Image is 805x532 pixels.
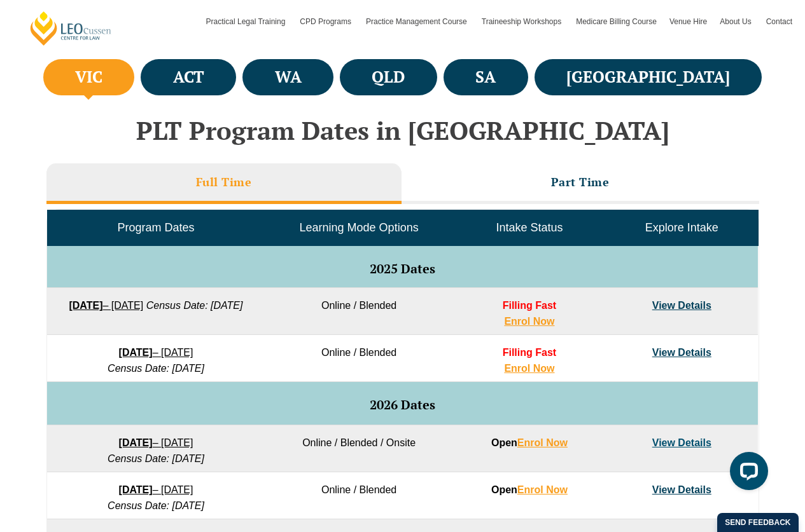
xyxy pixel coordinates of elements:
em: Census Date: [DATE] [108,453,204,464]
a: Contact [760,3,799,40]
h4: [GEOGRAPHIC_DATA] [566,67,730,88]
h4: SA [475,67,496,88]
a: View Details [652,300,711,311]
td: Online / Blended / Onsite [265,425,453,472]
td: Online / Blended [265,288,453,335]
td: Online / Blended [265,472,453,519]
a: [DATE]– [DATE] [119,437,193,448]
span: Program Dates [117,221,194,234]
strong: [DATE] [119,484,153,495]
a: View Details [652,347,711,358]
a: Enrol Now [504,316,554,327]
strong: [DATE] [119,347,153,358]
h4: QLD [372,67,405,88]
a: [DATE]– [DATE] [119,347,193,358]
h3: Full Time [196,175,252,189]
span: Learning Mode Options [300,221,419,234]
a: Venue Hire [663,3,713,40]
h4: VIC [75,67,102,88]
strong: Open [491,484,568,495]
span: Intake Status [496,221,563,234]
h4: ACT [173,67,204,88]
a: Traineeship Workshops [475,3,570,40]
em: Census Date: [DATE] [108,363,204,374]
a: Enrol Now [517,484,568,495]
span: 2025 Dates [370,260,435,277]
a: CPD Programs [293,3,360,40]
strong: Open [491,437,568,448]
span: 2026 Dates [370,396,435,413]
h2: PLT Program Dates in [GEOGRAPHIC_DATA] [40,116,766,144]
span: Explore Intake [645,221,718,234]
a: [DATE]– [DATE] [69,300,143,311]
a: Medicare Billing Course [570,3,663,40]
a: Practice Management Course [360,3,475,40]
h4: WA [275,67,302,88]
a: View Details [652,484,711,495]
iframe: LiveChat chat widget [720,447,773,500]
a: View Details [652,437,711,448]
strong: [DATE] [69,300,102,311]
h3: Part Time [551,175,610,189]
span: Filling Fast [503,347,556,358]
span: Filling Fast [503,300,556,311]
a: Enrol Now [517,437,568,448]
a: [DATE]– [DATE] [119,484,193,495]
a: [PERSON_NAME] Centre for Law [29,10,113,46]
a: About Us [713,3,759,40]
a: Practical Legal Training [200,3,294,40]
em: Census Date: [DATE] [146,300,243,311]
a: Enrol Now [504,363,554,374]
strong: [DATE] [119,437,153,448]
em: Census Date: [DATE] [108,500,204,511]
td: Online / Blended [265,335,453,382]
